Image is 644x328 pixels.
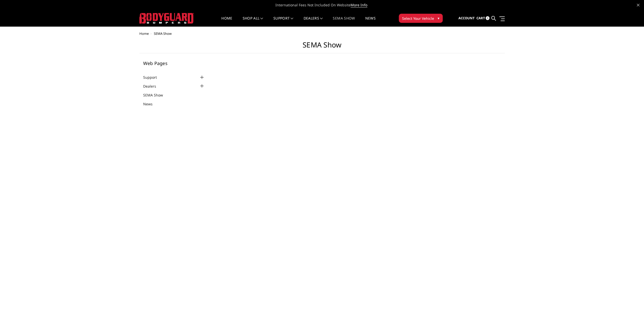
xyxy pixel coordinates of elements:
a: Account [458,11,474,25]
a: Home [139,31,149,36]
button: Select Your Vehicle [399,14,443,23]
a: Dealers [143,84,162,89]
span: SEMA Show [154,31,172,36]
a: Dealers [304,17,323,26]
h1: SEMA Show [139,41,505,53]
a: More Info [351,3,367,8]
span: Cart [476,16,485,20]
span: Select Your Vehicle [402,16,434,21]
a: Support [143,75,163,80]
a: News [143,101,159,107]
span: ▾ [438,15,439,21]
span: Account [458,16,474,20]
span: 0 [486,16,489,20]
a: shop all [243,17,263,26]
a: Support [273,17,293,26]
a: Home [221,17,232,26]
h5: Web Pages [143,61,205,65]
a: Cart 0 [476,11,489,25]
a: SEMA Show [333,17,355,26]
img: BODYGUARD BUMPERS [139,13,194,24]
a: SEMA Show [143,92,169,98]
a: News [365,17,375,26]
